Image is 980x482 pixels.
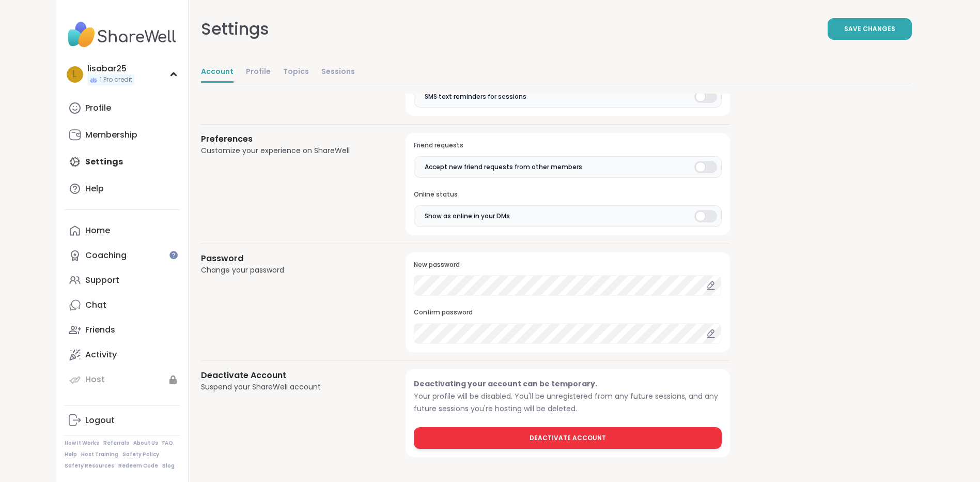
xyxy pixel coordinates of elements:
h3: Preferences [201,133,381,145]
a: Host [65,367,180,392]
a: Topics [283,62,309,83]
span: Deactivating your account can be temporary. [414,379,597,389]
a: Referrals [103,440,129,447]
a: About Us [133,440,158,447]
span: SMS text reminders for sessions [425,92,526,101]
div: Membership [85,129,137,141]
span: 1 Pro credit [100,76,132,84]
a: Coaching [65,243,180,268]
span: Accept new friend requests from other members [425,162,582,172]
h3: Friend requests [414,141,721,150]
span: Your profile will be disabled. You'll be unregistered from any future sessions, and any future se... [414,391,718,414]
div: Settings [201,17,269,41]
a: Safety Policy [122,451,159,458]
a: Profile [65,96,180,120]
div: Home [85,225,110,236]
a: Profile [246,62,271,83]
div: Support [85,275,119,286]
a: Account [201,62,234,83]
div: Change your password [201,265,381,276]
a: Home [65,218,180,243]
a: Help [65,176,180,201]
div: Suspend your ShareWell account [201,382,381,393]
img: ShareWell Nav Logo [65,17,180,53]
div: Help [85,183,104,194]
span: Show as online in your DMs [425,212,510,221]
a: Safety Resources [65,462,114,470]
button: Save Changes [828,18,912,40]
iframe: Spotlight [169,251,178,259]
h3: Online status [414,190,721,199]
div: Friends [85,324,115,336]
a: Activity [65,342,180,367]
span: l [73,68,76,81]
a: Logout [65,408,180,433]
a: Sessions [321,62,355,83]
a: Chat [65,293,180,318]
a: Membership [65,123,180,147]
div: Customize your experience on ShareWell [201,145,381,156]
a: Support [65,268,180,293]
a: How It Works [65,440,99,447]
a: Host Training [81,451,118,458]
a: FAQ [162,440,173,447]
h3: Password [201,252,381,265]
h3: New password [414,261,721,269]
a: Redeem Code [118,462,158,470]
div: lisabar25 [87,63,134,74]
a: Help [65,451,77,458]
span: Save Changes [844,24,895,34]
div: Activity [85,349,117,360]
button: Deactivate Account [414,427,721,449]
a: Friends [65,318,180,342]
h3: Deactivate Account [201,369,381,382]
div: Coaching [85,250,127,261]
div: Chat [85,299,106,311]
h3: Confirm password [414,308,721,317]
span: Deactivate Account [530,433,606,443]
div: Profile [85,102,111,114]
div: Logout [85,415,115,426]
a: Blog [162,462,175,470]
div: Host [85,374,105,385]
